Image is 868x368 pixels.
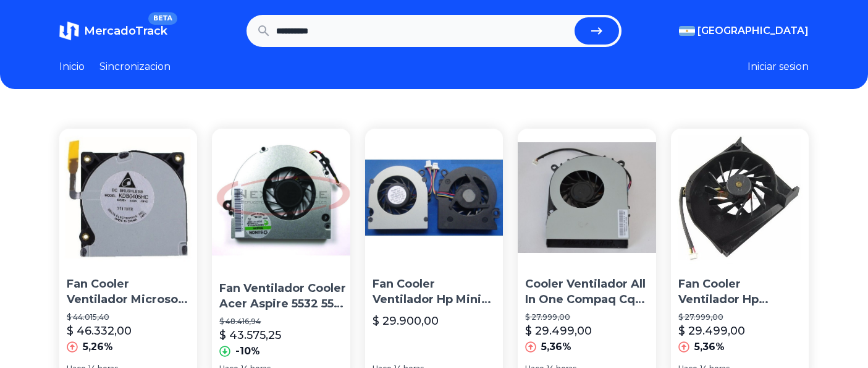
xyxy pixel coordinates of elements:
p: $ 43.575,25 [219,327,281,344]
a: Sincronizacion [99,59,171,74]
img: Argentina [679,26,695,36]
p: Fan Cooler Ventilador Microsoft Surface Pro 2 Original Norte [67,276,190,307]
p: $ 27.999,00 [525,312,648,322]
img: Fan Cooler Ventilador Hp Mini 110-1000 Cq10 [365,129,503,267]
p: $ 48.416,94 [219,317,347,327]
p: $ 29.900,00 [373,312,439,330]
img: Fan Ventilador Cooler Acer Aspire 5532 5516 E627 Zona Norte [212,129,354,271]
span: BETA [148,12,177,25]
p: $ 29.499,00 [678,322,745,340]
p: 5,36% [541,340,571,354]
p: $ 27.999,00 [678,312,801,322]
p: Fan Ventilador Cooler Acer Aspire 5532 5516 E627 [GEOGRAPHIC_DATA] [219,281,347,312]
p: $ 46.332,00 [67,322,132,340]
img: Fan Cooler Ventilador Microsoft Surface Pro 2 Original Norte [59,129,197,267]
p: Cooler Ventilador All In One Compaq Cq1 Asus G72 Kdb0705hb [525,276,648,307]
a: Inicio [59,59,85,74]
p: Fan Cooler Ventilador Hp Dv6000 Dv6100 Dv6200 Dv6500 Nuevo [678,276,801,307]
p: Fan Cooler Ventilador Hp Mini 110-1000 Cq10 [373,276,495,307]
a: MercadoTrackBETA [59,21,167,41]
p: $ 44.015,40 [67,312,190,322]
img: Fan Cooler Ventilador Hp Dv6000 Dv6100 Dv6200 Dv6500 Nuevo [671,129,809,267]
img: MercadoTrack [59,21,79,41]
p: 5,26% [83,340,113,354]
p: 5,36% [694,340,725,354]
p: -10% [235,344,260,359]
img: Cooler Ventilador All In One Compaq Cq1 Asus G72 Kdb0705hb [518,129,655,267]
span: [GEOGRAPHIC_DATA] [697,24,809,38]
p: $ 29.499,00 [525,322,592,340]
button: Iniciar sesion [748,59,809,74]
button: [GEOGRAPHIC_DATA] [679,24,809,38]
span: MercadoTrack [84,24,167,38]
